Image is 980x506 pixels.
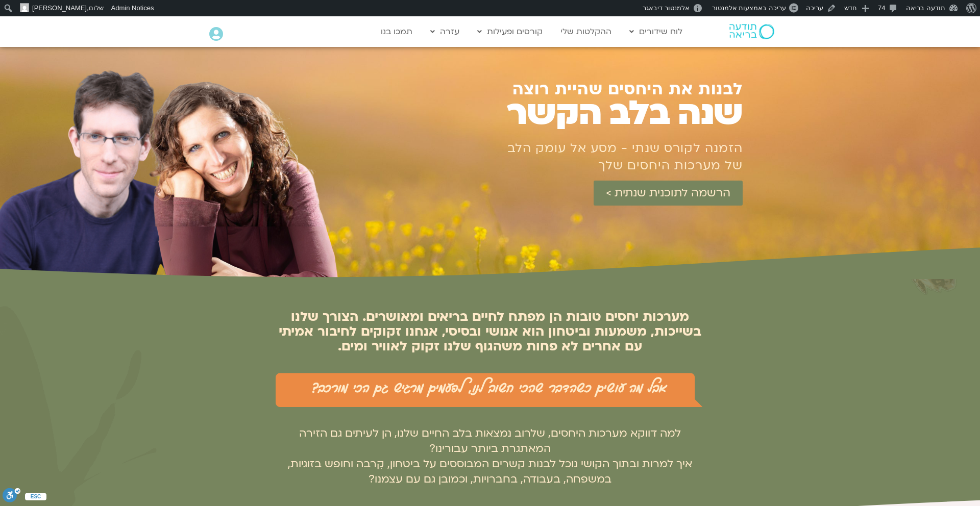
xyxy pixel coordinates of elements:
[503,140,743,174] h1: הזמנה לקורס שנתי - מסע אל עומק הלב של מערכות היחסים שלך
[425,22,464,41] a: עזרה
[472,22,548,41] a: קורסים ופעילות
[276,426,704,487] p: למה דווקא מערכות היחסים, שלרוב נמצאות בלב החיים שלנו, הן לעיתים גם הזירה המאתגרת ביותר עבורינו? א...
[555,22,617,41] a: ההקלטות שלי
[606,187,730,199] span: הרשמה לתוכנית שנתית >
[32,4,87,12] span: [PERSON_NAME]
[276,310,704,354] h2: מערכות יחסים טובות הן מפתח לחיים בריאים ומאושרים. הצורך שלנו בשייכות, משמעות וביטחון הוא אנושי וב...
[594,181,743,206] a: הרשמה לתוכנית שנתית >
[457,98,743,129] h1: שנה בלב הקשר
[376,22,418,41] a: תמכו בנו
[624,22,688,41] a: לוח שידורים
[281,376,699,396] h2: אבל מה עושים כשהדבר שהכי חשוב לנו, לפעמים מרגיש גם הכי מורכב?
[729,24,774,39] img: תודעה בריאה
[712,4,786,12] span: עריכה באמצעות אלמנטור
[468,81,743,98] h1: לבנות את היחסים שהיית רוצה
